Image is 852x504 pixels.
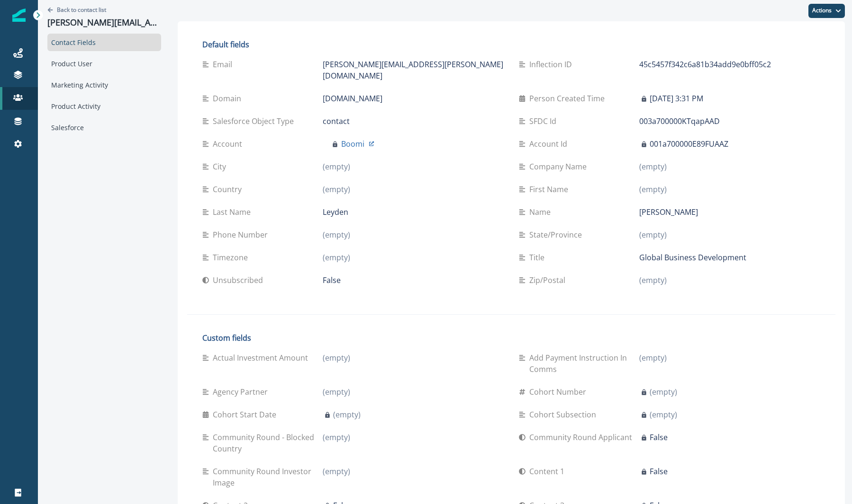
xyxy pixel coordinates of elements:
p: [DATE] 3:31 PM [650,93,703,104]
p: Country [213,184,245,195]
p: Content 1 [529,466,568,477]
p: (empty) [323,229,350,240]
p: Cohort Start Date [213,409,280,420]
p: (empty) [650,386,677,398]
p: False [650,432,668,443]
p: SFDC Id [529,115,560,127]
div: Product Activity [47,97,161,115]
p: Timezone [213,252,252,263]
p: (empty) [323,432,350,443]
p: Last Name [213,206,254,218]
p: (empty) [639,274,667,286]
p: Cohort Number [529,386,590,398]
p: Title [529,252,548,263]
p: Back to contact list [57,6,106,14]
p: False [650,466,668,477]
p: (empty) [323,352,350,363]
p: Leyden [323,206,348,218]
p: Unsubscribed [213,274,267,286]
button: Actions [808,4,845,18]
p: Inflection ID [529,59,576,70]
p: (empty) [323,184,350,195]
p: Agency Partner [213,386,272,398]
div: Salesforce [47,119,161,136]
p: Boomi [341,138,364,150]
p: Email [213,59,236,70]
p: (empty) [639,229,667,240]
p: Actual Investment Amount [213,352,312,363]
p: (empty) [323,466,350,477]
p: (empty) [639,184,667,195]
div: Contact Fields [47,34,161,51]
p: Domain [213,93,245,104]
img: Inflection [12,9,26,22]
p: (empty) [650,409,677,420]
p: (empty) [323,161,350,172]
p: Cohort Subsection [529,409,600,420]
p: 003a700000KTqapAAD [639,115,720,127]
p: Account Id [529,138,571,150]
p: City [213,161,230,172]
p: False [323,274,341,286]
p: [PERSON_NAME] [639,206,698,218]
p: Community Round Investor Image [213,466,323,488]
p: [PERSON_NAME][EMAIL_ADDRESS][PERSON_NAME][DOMAIN_NAME] [323,59,504,81]
p: Company Name [529,161,590,172]
p: Global Business Development [639,252,746,263]
p: [DOMAIN_NAME] [323,93,382,104]
p: (empty) [323,252,350,263]
p: Person Created Time [529,93,608,104]
p: Phone Number [213,229,272,240]
p: 45c5457f342c6a81b34add9e0bff05c2 [639,59,771,70]
p: First Name [529,184,572,195]
div: Product User [47,55,161,72]
p: Zip/Postal [529,274,569,286]
p: Name [529,206,554,218]
p: Add payment instruction in comms [529,352,639,375]
p: (empty) [639,352,667,363]
p: (empty) [333,409,361,420]
h2: Custom fields [202,334,820,343]
p: [PERSON_NAME][EMAIL_ADDRESS][PERSON_NAME][DOMAIN_NAME] [47,18,161,28]
p: Community Round - Blocked Country [213,432,323,454]
p: (empty) [639,161,667,172]
button: Go back [47,6,106,14]
p: State/Province [529,229,586,240]
p: Account [213,138,246,150]
p: 001a700000E89FUAAZ [650,138,728,150]
p: Community Round Applicant [529,432,636,443]
p: (empty) [323,386,350,398]
h2: Default fields [202,40,820,49]
div: Marketing Activity [47,76,161,94]
p: Salesforce Object Type [213,115,298,127]
p: contact [323,115,350,127]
